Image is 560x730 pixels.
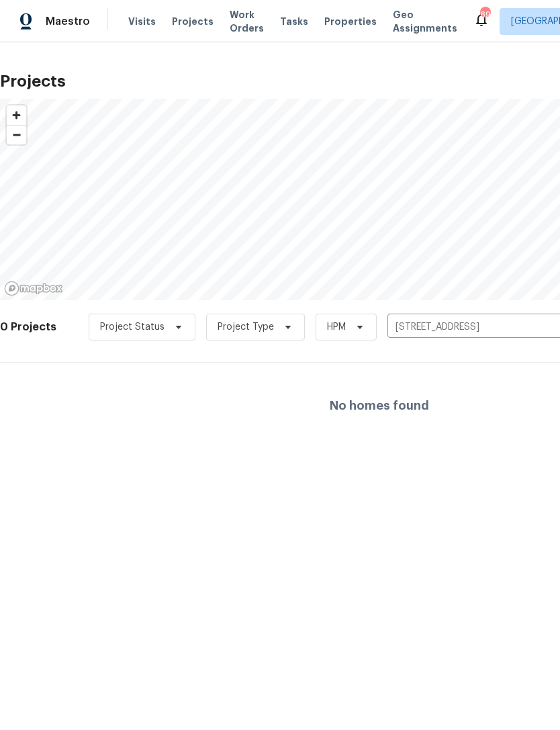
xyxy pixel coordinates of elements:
[7,105,26,125] button: Zoom in
[128,15,156,28] span: Visits
[480,8,489,21] div: 89
[4,281,63,296] a: Mapbox homepage
[7,126,26,144] span: Zoom out
[218,320,274,334] span: Project Type
[327,320,346,334] span: HPM
[324,15,377,28] span: Properties
[100,320,165,334] span: Project Status
[230,8,264,35] span: Work Orders
[7,125,26,144] button: Zoom out
[387,317,541,338] input: Search projects
[46,15,90,28] span: Maestro
[330,399,429,412] h4: No homes found
[393,8,457,35] span: Geo Assignments
[280,17,308,26] span: Tasks
[172,15,214,28] span: Projects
